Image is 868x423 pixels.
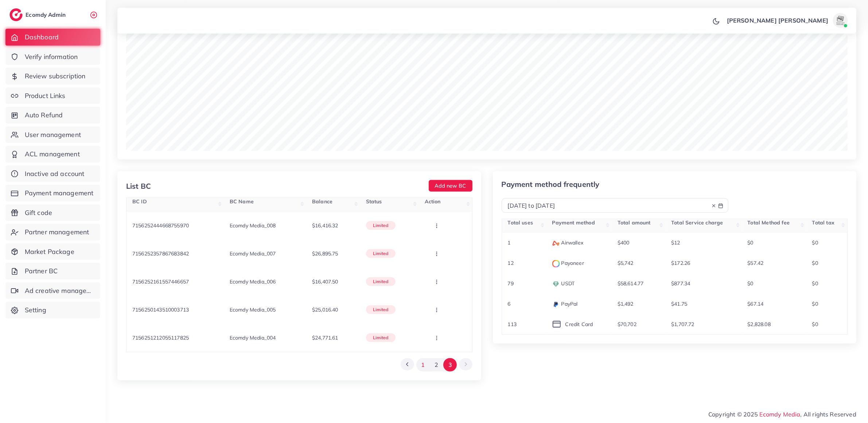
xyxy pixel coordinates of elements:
span: User management [25,130,81,140]
span: Auto Refund [25,110,63,120]
p: $877.34 [671,279,690,288]
a: Review subscription [5,68,100,85]
p: $172.26 [671,259,690,267]
a: Verify information [5,48,100,65]
button: Go to page 2 [430,358,443,372]
p: 7156252444668755970 [132,221,189,230]
p: PayPal [552,299,578,308]
a: ACL management [5,146,100,162]
p: $0 [812,320,818,329]
a: Inactive ad account [5,165,100,182]
img: payment [552,260,560,267]
p: Ecomdy Media_008 [230,221,276,230]
img: avatar [833,13,848,28]
span: Total amount [618,219,651,226]
span: , All rights Reserved [801,410,856,419]
p: limited [373,277,389,286]
p: $12 [671,238,680,247]
p: $0 [812,238,818,247]
a: Gift code [5,204,100,221]
p: limited [373,333,389,342]
a: Ecomdy Media [760,411,801,418]
button: Go to page 1 [416,358,430,372]
p: $5,742 [618,259,634,267]
h2: Ecomdy Admin [26,11,67,18]
p: Ecomdy Media_007 [230,249,276,258]
ul: Pagination [401,358,472,372]
p: $0 [748,238,754,247]
p: $24,771.61 [312,333,338,342]
p: Credit Card [552,320,593,329]
span: ACL management [25,149,80,159]
span: Setting [25,305,46,315]
span: [DATE] to [DATE] [508,202,555,209]
span: Inactive ad account [25,169,85,179]
span: Market Package [25,247,74,256]
p: Airwallex [552,238,583,247]
img: icon payment [552,321,561,328]
span: Total uses [508,219,533,226]
button: Add new BC [429,180,472,192]
span: Balance [312,198,332,205]
p: $26,895.75 [312,249,338,258]
p: $70,702 [618,320,637,329]
p: 7156251212055117825 [132,333,189,342]
p: 6 [508,299,511,308]
p: $16,407.50 [312,277,338,286]
span: Total Service charge [671,219,723,226]
p: $0 [812,279,818,288]
p: 7156252357867683842 [132,249,189,258]
p: Ecomdy Media_004 [230,333,276,342]
a: Market Package [5,243,100,260]
a: [PERSON_NAME] [PERSON_NAME]avatar [723,13,851,28]
a: logoEcomdy Admin [9,8,67,21]
a: Dashboard [5,29,100,46]
p: [PERSON_NAME] [PERSON_NAME] [727,16,828,25]
p: USDT [552,279,575,288]
p: $1,707.72 [671,320,694,329]
a: Ad creative management [5,282,100,299]
p: $25,016.40 [312,305,338,314]
span: Review subscription [25,71,86,81]
a: User management [5,126,100,143]
p: $57.42 [748,259,764,267]
a: Setting [5,302,100,318]
span: Payment management [25,188,94,198]
p: 12 [508,259,514,267]
p: limited [373,249,389,258]
a: Partner management [5,224,100,240]
p: Payment method frequently [502,180,728,189]
img: payment [552,301,560,308]
img: payment [552,281,560,288]
p: $58,614.77 [618,279,644,288]
a: Partner BC [5,263,100,279]
p: $0 [812,299,818,308]
span: Partner management [25,227,89,237]
p: $67.14 [748,299,764,308]
span: Gift code [25,208,52,218]
p: $0 [812,259,818,267]
span: Product Links [25,91,66,101]
p: 7156252161557446657 [132,277,189,286]
span: Dashboard [25,32,59,42]
div: List BC [126,181,151,191]
span: Total Method fee [748,219,790,226]
p: limited [373,221,389,230]
p: 79 [508,279,514,288]
p: 7156250143510003713 [132,305,189,314]
p: Ecomdy Media_005 [230,305,276,314]
span: Payment method [552,219,595,226]
img: logo [9,8,23,21]
button: Go to page 3 [443,358,457,372]
span: Ad creative management [25,286,95,295]
span: Total tax [812,219,834,226]
img: payment [552,241,560,246]
a: Payment management [5,185,100,201]
a: Product Links [5,87,100,104]
p: $16,416.32 [312,221,338,230]
p: Ecomdy Media_006 [230,277,276,286]
span: BC Name [230,198,254,205]
span: Action [425,198,441,205]
span: Partner BC [25,266,58,276]
p: Payoneer [552,259,584,267]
